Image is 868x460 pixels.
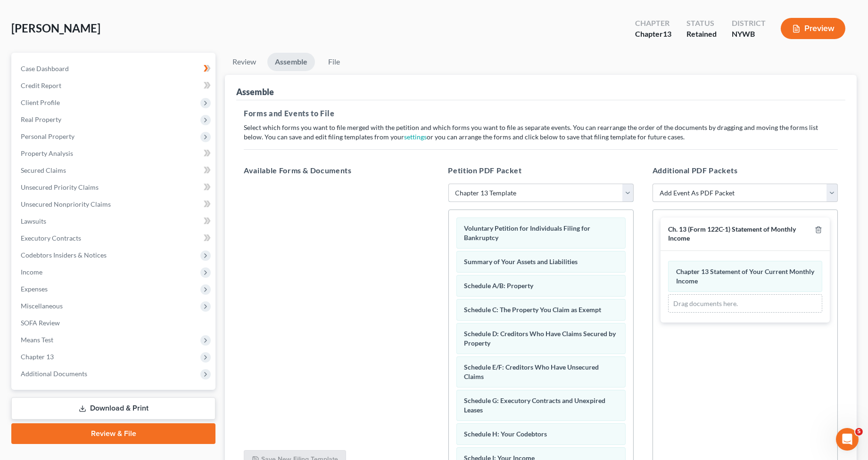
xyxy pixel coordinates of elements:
div: District [732,18,766,29]
a: Executory Contracts [13,230,215,247]
a: Unsecured Nonpriority Claims [13,196,215,213]
span: Schedule A/B: Property [464,282,534,290]
span: Ch. 13 (Form 122C-1) Statement of Monthly Income [668,225,796,242]
span: Secured Claims [21,166,66,174]
span: 5 [855,428,863,436]
div: NYWB [732,29,766,40]
div: Drag documents here. [668,294,822,313]
span: Executory Contracts [21,234,81,242]
a: File [319,53,349,71]
h5: Available Forms & Documents [244,165,429,176]
iframe: Intercom live chat [836,428,859,451]
p: Select which forms you want to file merged with the petition and which forms you want to file as ... [244,123,838,142]
a: Unsecured Priority Claims [13,179,215,196]
span: Miscellaneous [21,302,63,310]
span: Chapter 13 [21,353,54,361]
div: Chapter [635,29,671,40]
a: Credit Report [13,77,215,94]
span: Chapter 13 Statement of Your Current Monthly Income [676,267,814,285]
span: Expenses [21,285,48,293]
a: Secured Claims [13,162,215,179]
div: Chapter [635,18,671,29]
span: Unsecured Priority Claims [21,183,99,191]
a: Assemble [267,53,315,71]
span: Client Profile [21,98,60,106]
a: Review & File [11,423,215,444]
span: Income [21,268,42,276]
span: Voluntary Petition for Individuals Filing for Bankruptcy [464,224,591,242]
span: Case Dashboard [21,65,69,73]
a: Case Dashboard [13,60,215,77]
div: Retained [686,29,717,40]
span: Lawsuits [21,217,46,225]
span: Personal Property [21,132,74,140]
a: Lawsuits [13,213,215,230]
div: Assemble [236,86,274,97]
span: Real Property [21,115,61,123]
span: Schedule C: The Property You Claim as Exempt [464,306,602,314]
a: Review [225,53,264,71]
span: Petition PDF Packet [448,166,522,175]
span: [PERSON_NAME] [11,21,100,35]
span: Summary of Your Assets and Liabilities [464,258,578,266]
button: Preview [781,18,845,39]
a: SOFA Review [13,315,215,331]
span: Schedule G: Executory Contracts and Unexpired Leases [464,396,606,414]
span: Property Analysis [21,149,73,157]
span: Unsecured Nonpriority Claims [21,200,111,208]
h5: Additional PDF Packets [653,165,838,176]
a: Property Analysis [13,145,215,162]
span: Schedule E/F: Creditors Who Have Unsecured Claims [464,363,599,380]
span: Means Test [21,336,53,344]
div: Status [686,18,717,29]
span: Schedule D: Creditors Who Have Claims Secured by Property [464,330,616,347]
a: Download & Print [11,397,215,420]
span: Credit Report [21,81,61,89]
span: Additional Documents [21,370,87,378]
span: Codebtors Insiders & Notices [21,251,107,259]
span: Schedule H: Your Codebtors [464,430,547,438]
span: 13 [663,29,671,38]
a: settings [404,133,427,141]
span: SOFA Review [21,319,60,327]
h5: Forms and Events to File [244,108,838,119]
